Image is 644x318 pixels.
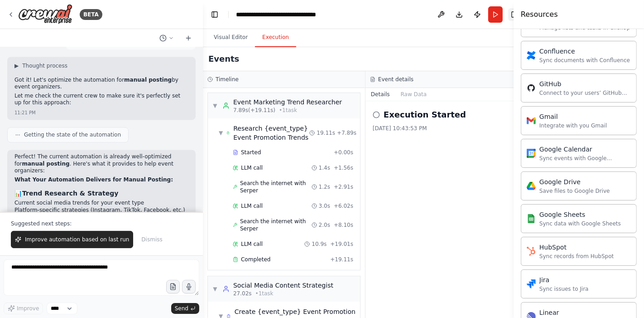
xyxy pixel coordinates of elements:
div: Social Media Content Strategist [233,281,333,290]
span: • 1 task [279,107,297,114]
span: Improve [17,305,39,312]
button: Visual Editor [207,28,255,47]
button: Upload files [166,280,180,294]
span: LLM call [241,240,263,248]
strong: manual posting [124,77,172,83]
div: Linear [539,308,631,317]
button: Dismiss [137,231,167,248]
span: 3.0s [319,202,330,210]
li: Current social media trends for your event type [14,200,188,207]
span: Thought process [22,62,67,69]
img: Jira [527,279,536,289]
h4: Resources [521,9,558,20]
div: Google Drive [539,177,610,186]
li: Platform-specific strategies (Instagram, TikTok, Facebook, etc.) [14,207,188,214]
nav: breadcrumb [236,10,338,19]
button: Switch to previous chat [156,33,178,44]
span: + 8.10s [334,221,353,229]
div: Sync issues to Jira [539,285,589,293]
div: BETA [80,9,102,20]
h3: 📊 [14,189,188,198]
span: + 19.01s [330,240,353,248]
div: Sync events with Google Calendar [539,155,631,162]
span: 27.02s [233,290,252,297]
div: [DATE] 10:43:53 PM [373,125,521,132]
span: + 2.91s [334,183,353,191]
span: 7.89s (+19.11s) [233,107,275,114]
div: Save files to Google Drive [539,187,610,195]
div: Event Marketing Trend Researcher [233,98,342,107]
div: Google Sheets [539,210,621,219]
span: 2.0s [319,221,330,229]
strong: Trend Research & Strategy [22,190,118,197]
div: HubSpot [539,243,614,252]
img: Google Calendar [527,149,536,158]
div: Jira [539,275,589,284]
h2: Events [208,53,239,65]
img: Gmail [527,116,536,125]
img: Google Drive [527,181,536,191]
span: + 19.11s [330,256,353,263]
span: Search the internet with Serper [240,180,312,194]
span: Getting the state of the automation [24,131,121,138]
button: Hide left sidebar [208,8,221,21]
span: + 7.89s [337,129,356,137]
span: 10.9s [312,240,327,248]
span: + 1.56s [334,164,353,171]
p: Got it! Let's optimize the automation for by event organizers. [14,77,188,91]
button: Start a new chat [181,33,196,44]
span: Dismiss [141,236,162,243]
div: Integrate with you Gmail [539,122,607,129]
button: Improve [4,303,43,314]
h2: Execution Started [384,108,466,121]
div: Sync documents with Confluence [539,57,630,64]
span: ▶ [14,62,19,69]
h3: Timeline [216,76,239,83]
button: Click to speak your automation idea [182,280,196,294]
div: GitHub [539,79,631,88]
span: LLM call [241,202,263,210]
span: Improve automation based on last run [25,236,129,243]
div: Connect to your users’ GitHub accounts [539,89,631,97]
span: Send [175,305,188,312]
div: Google Calendar [539,145,631,154]
span: ▼ [219,129,223,137]
div: Gmail [539,112,607,121]
div: Sync data with Google Sheets [539,220,621,227]
span: Completed [241,256,270,263]
button: Raw Data [395,88,433,101]
img: HubSpot [527,247,536,256]
div: Research {event_type} Event Promotion Trends [233,124,309,142]
div: Sync records from HubSpot [539,253,614,260]
strong: What Your Automation Delivers for Manual Posting: [14,176,173,183]
span: + 6.02s [334,202,353,210]
span: • 1 task [255,290,274,297]
button: ▶Thought process [14,62,67,69]
div: Confluence [539,47,630,56]
div: 11:21 PM [14,109,36,116]
span: 19.11s [317,129,335,137]
button: Send [171,303,199,314]
button: Improve automation based on last run [11,231,133,248]
button: Details [365,88,395,101]
strong: manual posting [22,161,70,167]
p: Suggested next steps: [11,220,192,227]
button: Hide right sidebar [508,8,521,21]
img: Confluence [527,51,536,60]
p: Let me check the current crew to make sure it's perfectly set up for this approach: [14,93,188,107]
span: 1.2s [319,183,330,191]
button: Execution [255,28,296,47]
p: Perfect! The current automation is already well-optimized for . Here's what it provides to help e... [14,153,188,175]
img: GitHub [527,83,536,93]
span: + 0.00s [334,149,353,156]
span: 1.4s [319,164,330,171]
span: Search the internet with Serper [240,218,312,232]
h3: Event details [378,76,413,83]
span: ▼ [212,285,218,293]
span: ▼ [212,102,218,109]
img: Logo [18,4,72,24]
span: Started [241,149,261,156]
img: Google Sheets [527,214,536,223]
span: LLM call [241,164,263,171]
